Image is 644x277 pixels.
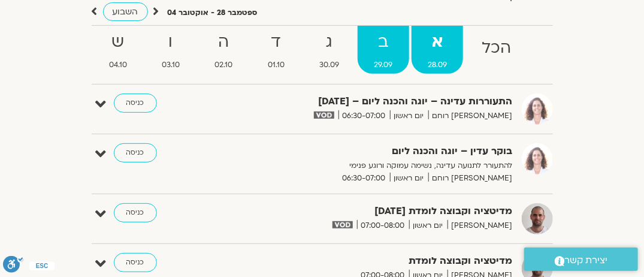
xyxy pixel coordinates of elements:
[114,203,157,222] a: כניסה
[114,253,157,272] a: כניסה
[198,29,249,56] strong: ה
[252,59,301,71] span: 01.10
[338,110,390,122] span: 06:30-07:00
[255,253,513,269] strong: מדיטציה וקבוצה לומדת
[412,29,463,56] strong: א
[314,112,334,119] img: vodicon
[565,252,608,269] span: יצירת קשר
[255,203,513,219] strong: מדיטציה וקבוצה לומדת [DATE]
[303,29,355,56] strong: ג
[390,172,428,185] span: יום ראשון
[146,59,196,71] span: 03.10
[412,26,463,74] a: א28.09
[198,26,249,74] a: ה02.10
[524,248,638,271] a: יצירת קשר
[390,110,428,122] span: יום ראשון
[358,59,409,71] span: 29.09
[338,172,390,185] span: 06:30-07:00
[428,110,513,122] span: [PERSON_NAME] רוחם
[93,26,143,74] a: ש04.10
[255,94,513,110] strong: התעוררות עדינה – יוגה והכנה ליום – [DATE]
[252,29,301,56] strong: ד
[358,26,409,74] a: ב29.09
[255,143,513,159] strong: בוקר עדין – יוגה והכנה ליום
[93,59,143,71] span: 04.10
[114,143,157,162] a: כניסה
[146,26,196,74] a: ו03.10
[103,2,148,21] a: השבוע
[412,59,463,71] span: 28.09
[409,219,448,232] span: יום ראשון
[358,29,409,56] strong: ב
[332,221,352,228] img: vodicon
[303,59,355,71] span: 30.09
[448,219,513,232] span: [PERSON_NAME]
[114,94,157,113] a: כניסה
[198,59,249,71] span: 02.10
[93,29,143,56] strong: ש
[113,6,138,17] span: השבוע
[146,29,196,56] strong: ו
[255,159,513,172] p: להתעורר לתנועה עדינה, נשימה עמוקה ורוגע פנימי
[168,7,258,19] p: ספטמבר 28 - אוקטובר 04
[428,172,513,185] span: [PERSON_NAME] רוחם
[357,219,409,232] span: 07:00-08:00
[303,26,355,74] a: ג30.09
[465,35,527,62] strong: הכל
[252,26,301,74] a: ד01.10
[465,26,527,74] a: הכל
